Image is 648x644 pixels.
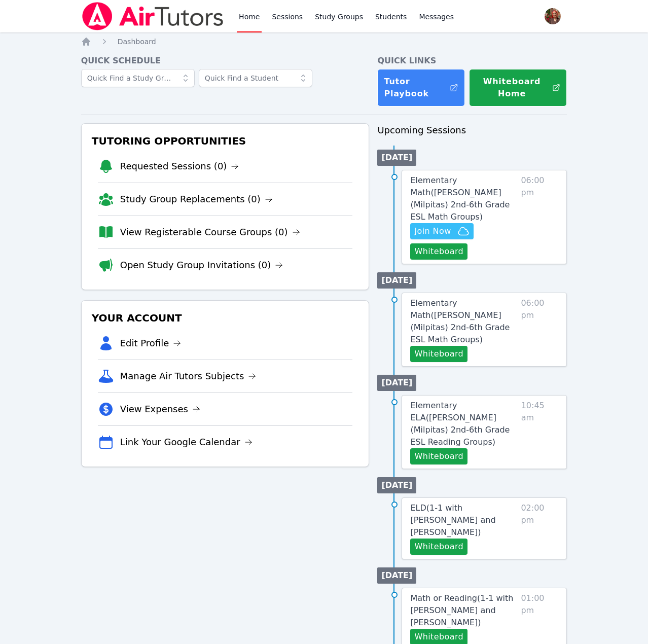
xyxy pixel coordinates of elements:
span: Dashboard [118,38,156,46]
span: 06:00 pm [521,174,558,260]
button: Whiteboard [410,243,467,260]
button: Whiteboard [410,346,467,362]
a: Requested Sessions (0) [120,159,239,173]
a: View Registerable Course Groups (0) [120,225,300,239]
span: Elementary Math ( [PERSON_NAME] (Milpitas) 2nd-6th Grade ESL Math Groups ) [410,175,510,222]
span: Join Now [414,225,451,237]
button: Whiteboard [410,539,467,555]
a: ELD(1-1 with [PERSON_NAME] and [PERSON_NAME]) [410,502,517,539]
a: Dashboard [118,37,156,47]
span: 02:00 pm [521,502,558,555]
a: Elementary ELA([PERSON_NAME] (Milpitas) 2nd-6th Grade ESL Reading Groups) [410,400,517,448]
a: Elementary Math([PERSON_NAME] (Milpitas) 2nd-6th Grade ESL Math Groups) [410,297,517,346]
img: Air Tutors [81,2,225,30]
a: Link Your Google Calendar [120,435,253,449]
button: Whiteboard [410,448,467,464]
span: Messages [419,12,454,22]
span: Elementary ELA ( [PERSON_NAME] (Milpitas) 2nd-6th Grade ESL Reading Groups ) [410,401,510,447]
input: Quick Find a Student [199,69,312,87]
span: Math or Reading ( 1-1 with [PERSON_NAME] and [PERSON_NAME] ) [410,593,513,627]
a: Elementary Math([PERSON_NAME] (Milpitas) 2nd-6th Grade ESL Math Groups) [410,174,517,223]
li: [DATE] [377,150,416,166]
nav: Breadcrumb [81,37,567,47]
h4: Quick Schedule [81,55,370,67]
span: 10:45 am [521,400,559,464]
h4: Quick Links [377,55,567,67]
span: Elementary Math ( [PERSON_NAME] (Milpitas) 2nd-6th Grade ESL Math Groups ) [410,298,510,344]
a: Edit Profile [120,336,182,350]
h3: Tutoring Opportunities [90,132,361,150]
li: [DATE] [377,567,416,584]
li: [DATE] [377,477,416,493]
button: Whiteboard Home [469,69,567,106]
li: [DATE] [377,375,416,391]
h3: Upcoming Sessions [377,123,567,137]
li: [DATE] [377,272,416,289]
button: Join Now [410,223,473,239]
a: View Expenses [120,402,200,416]
a: Math or Reading(1-1 with [PERSON_NAME] and [PERSON_NAME]) [410,592,517,629]
h3: Your Account [90,309,361,327]
input: Quick Find a Study Group [81,69,195,87]
a: Manage Air Tutors Subjects [120,369,257,383]
span: ELD ( 1-1 with [PERSON_NAME] and [PERSON_NAME] ) [410,503,495,537]
span: 06:00 pm [521,297,558,362]
a: Tutor Playbook [377,69,465,106]
a: Study Group Replacements (0) [120,192,273,206]
a: Open Study Group Invitations (0) [120,258,283,272]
